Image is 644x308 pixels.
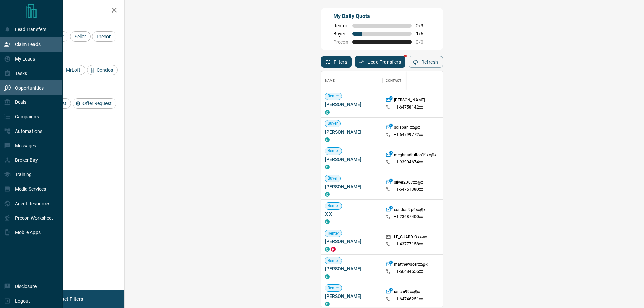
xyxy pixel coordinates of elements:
span: Condos [94,67,115,73]
span: Renter [325,258,342,264]
button: Refresh [409,56,443,68]
p: +1- 43777158xx [394,241,423,247]
div: condos.ca [325,302,330,306]
div: condos.ca [325,274,330,279]
p: [PERSON_NAME] [394,97,425,104]
div: MrLoft [56,65,85,75]
div: condos.ca [325,165,330,169]
div: property.ca [331,247,336,252]
span: [PERSON_NAME] [325,293,379,300]
span: Renter [325,231,342,236]
span: Offer Request [80,101,114,106]
span: X X [325,211,379,217]
p: meghnadhillon19xx@x [394,152,437,159]
p: matthewscerxx@x [394,262,428,269]
div: condos.ca [325,110,330,115]
span: 0 / 3 [416,23,431,28]
span: MrLoft [64,67,83,73]
span: 0 / 0 [416,39,431,45]
h2: Filters [22,7,118,15]
span: [PERSON_NAME] [325,238,379,245]
span: Precon [94,34,114,39]
span: Buyer [325,175,341,181]
p: +1- 56484656xx [394,269,423,275]
div: Name [321,71,382,90]
p: +1- 64751380xx [394,187,423,192]
span: Renter [325,285,342,291]
p: solabanjxx@x [394,125,420,132]
div: Precon [92,31,116,42]
p: +1- 64758142xx [394,104,423,110]
span: [PERSON_NAME] [325,128,379,135]
div: Condos [87,65,118,75]
button: Reset Filters [51,293,88,305]
button: Lead Transfers [355,56,405,68]
span: Buyer [325,121,341,126]
div: condos.ca [325,219,330,224]
span: Precon [333,39,348,45]
button: Filters [321,56,352,68]
p: +1- 64799772xx [394,132,423,138]
span: [PERSON_NAME] [325,156,379,163]
span: Renter [333,23,348,28]
div: Contact [386,71,402,90]
span: Buyer [333,31,348,37]
div: Name [325,71,335,90]
div: condos.ca [325,192,330,197]
span: Seller [72,34,88,39]
p: +1- 64746251xx [394,296,423,302]
span: 1 / 6 [416,31,431,37]
div: condos.ca [325,247,330,252]
p: ianchi99xx@x [394,289,420,296]
span: [PERSON_NAME] [325,101,379,108]
span: Renter [325,203,342,209]
p: LF_GUARDIOxx@x [394,234,427,241]
div: condos.ca [325,137,330,142]
div: Offer Request [73,98,116,109]
p: My Daily Quota [333,12,431,20]
p: +1- 23687400xx [394,214,423,220]
span: [PERSON_NAME] [325,265,379,272]
span: [PERSON_NAME] [325,183,379,190]
p: +1- 93904674xx [394,159,423,165]
span: Renter [325,93,342,99]
p: condos.9p6xx@x [394,207,426,214]
div: Seller [70,31,91,42]
p: sliver2007xx@x [394,180,423,187]
span: Renter [325,148,342,154]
